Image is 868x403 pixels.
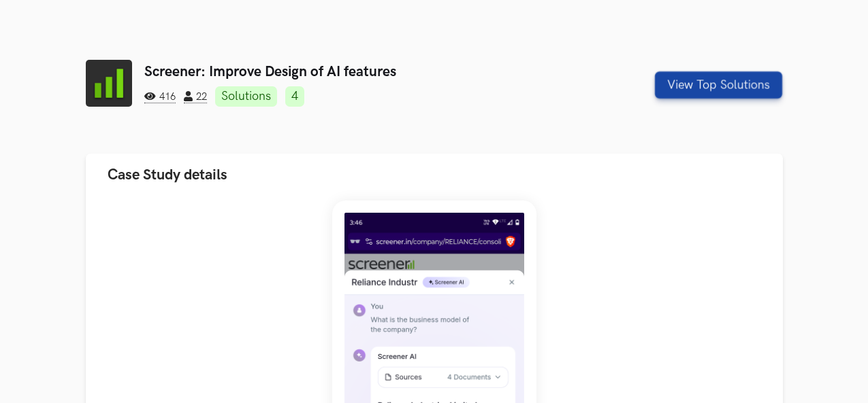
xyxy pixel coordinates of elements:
[655,71,782,99] button: View Top Solutions
[144,63,605,80] h3: Screener: Improve Design of AI features
[108,166,227,184] span: Case Study details
[144,91,176,103] span: 416
[86,154,783,196] button: Case Study details
[285,86,304,107] a: 4
[184,91,207,103] span: 22
[86,60,133,107] img: Screener logo
[215,86,277,107] a: Solutions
